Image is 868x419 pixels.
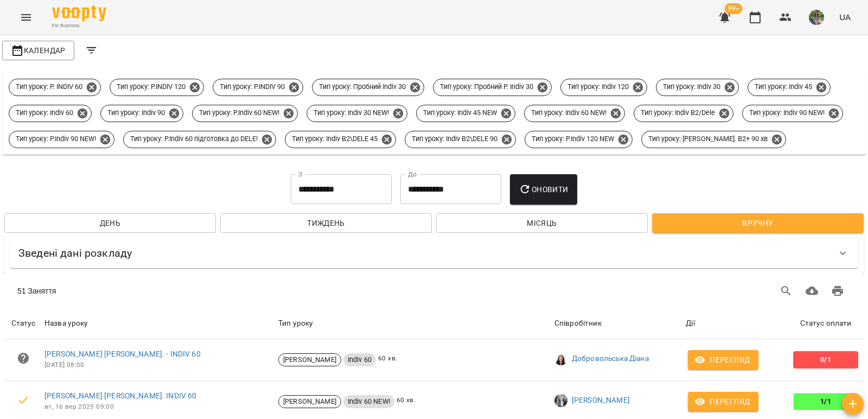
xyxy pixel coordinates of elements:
span: Тип уроку: P.INDIV 90 [213,82,291,92]
button: Перегляд [688,350,758,370]
span: Оновити [519,183,568,196]
span: Тип уроку: P. INDIV 60 [9,82,89,92]
span: 99+ [725,3,743,14]
button: UA [835,7,855,27]
button: Завантажити CSV [799,278,825,304]
a: [PERSON_NAME] [PERSON_NAME]. INDIV 60 [44,391,196,400]
div: Тип уроку: P.Indiv 120 NEW [525,131,633,148]
div: Тип уроку: Indiv 45 [748,79,831,96]
span: Тип уроку: Indiv 90 NEW! [743,108,831,118]
div: Дії [686,317,786,330]
span: 1/1 [816,397,835,407]
a: [PERSON_NAME] [PERSON_NAME]. - INDIV 60 [44,350,201,358]
span: 0/1 [816,355,835,365]
span: Тип уроку: P.Indiv 60 NEW! [193,108,286,118]
h6: Зведені дані розкладу [18,245,132,262]
img: Voopty Logo [52,5,106,21]
div: Тип уроку [278,317,550,330]
div: Тип уроку: P.INDIV 90 [213,79,303,96]
span: Indiv 60 [343,355,376,365]
div: Тип уроку: Indiv 60 [9,105,92,122]
button: Menu [13,4,39,30]
button: Створити урок [842,393,864,415]
div: Статус [5,317,42,330]
span: Тип уроку: Indiv B2\DELE 90 [405,134,504,144]
span: Перегляд [697,353,750,366]
span: Вручну [661,217,855,230]
div: Тип уроку: Indiv 120 [560,79,647,96]
span: Тип уроку: Indiv 30 [656,82,727,92]
button: Друк [825,278,851,304]
button: Search [773,278,799,304]
div: Тип уроку: Indiv 60 NEW! [524,105,625,122]
span: Тип уроку: Indiv 120 [561,82,635,92]
span: Тип уроку: [PERSON_NAME]. В2+ 90 хв [642,134,774,144]
span: [DATE] 08:00 [44,360,274,371]
span: Тип уроку: P.Indiv 120 NEW [525,134,621,144]
span: Місяць [445,217,639,230]
img: 82b6375e9aa1348183c3d715e536a179.jpg [809,10,824,25]
span: Тиждень [229,217,423,230]
div: Тип уроку: P.Indiv 60 NEW! [192,105,298,122]
div: Table Toolbar [4,274,864,308]
span: Тип уроку: P.Indiv 90 NEW! [9,134,103,144]
div: Тип уроку: Indiv 30 [656,79,739,96]
button: День [4,213,216,233]
span: Тип уроку: Indiv 30 NEW! [307,108,395,118]
div: Тип уроку: Пробний P. Indiv 30 [433,79,552,96]
button: Filters [79,37,105,64]
span: Тип уроку: P.Indiv 60 підготовка до DELE! [124,134,264,144]
span: Тип уроку: Пробний Indiv 30 [312,82,412,92]
span: 60 хв. [378,353,397,366]
button: Вручну [652,213,864,233]
div: Тип уроку: P. INDIV 60 [9,79,101,96]
button: Оновити [510,174,577,205]
img: df6916672ceab45e945b9b26c4731df0.jpg [554,352,567,365]
div: Тип уроку: [PERSON_NAME]. В2+ 90 хв [641,131,786,148]
span: Тип уроку: Indiv 90 [101,108,171,118]
div: Статус оплати [790,317,861,330]
span: Перегляд [697,395,750,408]
a: Добровольська Діана [572,353,649,364]
div: Тип уроку: Indiv B2\DELE 45 [285,131,396,148]
div: Тип уроку: Indiv B2/Dele [634,105,733,122]
span: Календар [11,44,66,57]
span: 60 хв. [397,395,416,408]
span: Тип уроку: Indiv 60 NEW! [525,108,613,118]
span: [PERSON_NAME] [279,397,341,407]
div: Тип уроку: P.INDIV 120 [110,79,204,96]
div: Тип уроку: Пробний Indiv 30 [312,79,424,96]
div: Співробітник [554,317,681,330]
span: Тип уроку: Indiv 60 [9,108,80,118]
span: Тип уроку: Indiv 45 NEW [417,108,503,118]
div: Тип уроку: P.Indiv 60 підготовка до DELE! [123,131,276,148]
div: 51 Заняття [17,285,414,296]
a: [PERSON_NAME] [572,395,630,406]
div: Назва уроку [44,317,274,330]
span: [PERSON_NAME] [279,355,341,365]
div: Тип уроку: Indiv B2\DELE 90 [405,131,516,148]
span: Тип уроку: Indiv B2/Dele [634,108,722,118]
div: Тип уроку: Indiv 30 NEW! [307,105,407,122]
img: 94de07a0caca3551cd353b8c252e3044.jpg [554,394,567,407]
div: Тип уроку: Indiv 90 [100,105,183,122]
span: Indiv 60 NEW! [343,397,394,407]
span: Тип уроку: Indiv B2\DELE 45 [285,134,384,144]
button: Тиждень [220,213,432,233]
div: Тип уроку: Indiv 45 NEW [416,105,515,122]
span: Тип уроку: P.INDIV 120 [110,82,192,92]
div: Тип уроку: P.Indiv 90 NEW! [9,131,114,148]
div: Зведені дані розкладу [10,238,858,268]
div: Тип уроку: Indiv 90 NEW! [742,105,843,122]
span: For Business [52,22,106,29]
span: Тип уроку: Indiv 45 [748,82,819,92]
span: UA [839,11,851,23]
button: Календар [2,41,74,60]
span: вт, 16 вер 2025 09:00 [44,402,274,412]
button: Перегляд [688,392,758,411]
span: День [13,217,207,230]
button: Місяць [436,213,648,233]
span: Тип уроку: Пробний P. Indiv 30 [433,82,540,92]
